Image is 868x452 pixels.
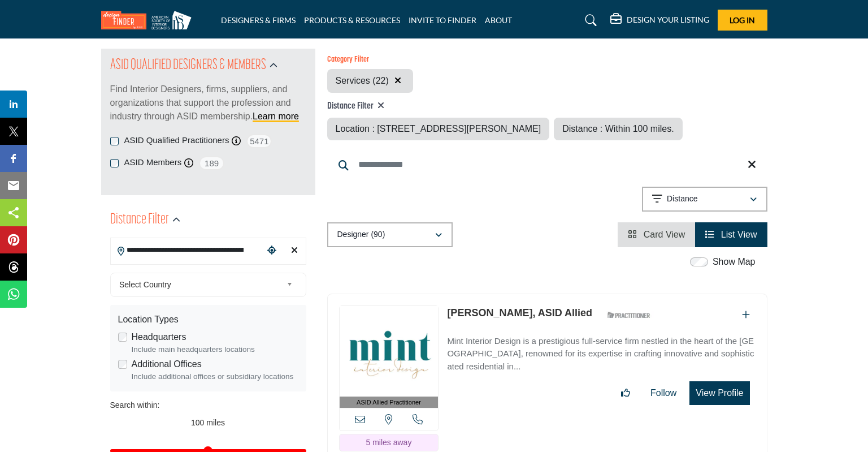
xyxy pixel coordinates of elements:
[618,222,695,247] li: Card View
[562,124,674,134] span: Distance : Within 100 miles.
[110,55,266,76] h2: ASID QUALIFIED DESIGNERS & MEMBERS
[614,382,637,404] button: Like listing
[705,230,757,239] a: View List
[199,156,224,170] span: 189
[718,10,767,31] button: Log In
[730,15,755,25] span: Log In
[327,222,453,247] button: Designer (90)
[337,229,385,240] p: Designer (90)
[132,344,298,355] div: Include main headquarters locations
[742,310,750,320] a: Add To List
[124,134,229,147] label: ASID Qualified Practitioners
[286,239,303,263] div: Clear search location
[327,55,414,65] h6: Category Filter
[118,313,298,326] div: Location Types
[574,11,604,29] a: Search
[119,278,282,291] span: Select Country
[643,382,684,404] button: Follow
[132,330,186,344] label: Headquarters
[132,358,202,371] label: Additional Offices
[110,159,119,167] input: ASID Members checkbox
[603,308,654,322] img: ASID Qualified Practitioners Badge Icon
[253,111,299,121] a: Learn more
[191,418,225,427] span: 100 miles
[110,399,306,411] div: Search within:
[110,137,119,145] input: ASID Qualified Practitioners checkbox
[340,306,439,408] a: ASID Allied Practitioner
[447,305,592,321] p: Maureen Haggerty, ASID Allied
[110,210,169,230] h2: Distance Filter
[336,124,541,134] span: Location : [STREET_ADDRESS][PERSON_NAME]
[336,76,389,85] span: Services (22)
[610,14,709,27] div: DESIGN YOUR LISTING
[447,335,755,373] p: Mint Interior Design is a prestigious full-service firm nestled in the heart of the [GEOGRAPHIC_D...
[327,101,683,112] h4: Distance Filter
[246,134,272,148] span: 5471
[366,438,411,447] span: 5 miles away
[132,371,298,382] div: Include additional offices or subsidiary locations
[304,15,400,25] a: PRODUCTS & RESOURCES
[628,230,685,239] a: View Card
[689,381,749,405] button: View Profile
[642,187,767,212] button: Distance
[713,255,756,269] label: Show Map
[485,15,512,25] a: ABOUT
[695,222,767,247] li: List View
[357,398,421,407] span: ASID Allied Practitioner
[110,83,306,123] p: Find Interior Designers, firms, suppliers, and organizations that support the profession and indu...
[721,230,757,239] span: List View
[111,239,263,261] input: Search Location
[644,230,685,239] span: Card View
[221,15,296,25] a: DESIGNERS & FIRMS
[627,15,709,25] h5: DESIGN YOUR LISTING
[263,239,280,263] div: Choose your current location
[409,15,476,25] a: INVITE TO FINDER
[667,193,697,205] p: Distance
[447,328,755,373] a: Mint Interior Design is a prestigious full-service firm nestled in the heart of the [GEOGRAPHIC_D...
[340,306,439,397] img: Maureen Haggerty, ASID Allied
[447,307,592,318] a: [PERSON_NAME], ASID Allied
[124,156,182,169] label: ASID Members
[327,151,767,178] input: Search Keyword
[101,11,197,29] img: Site Logo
